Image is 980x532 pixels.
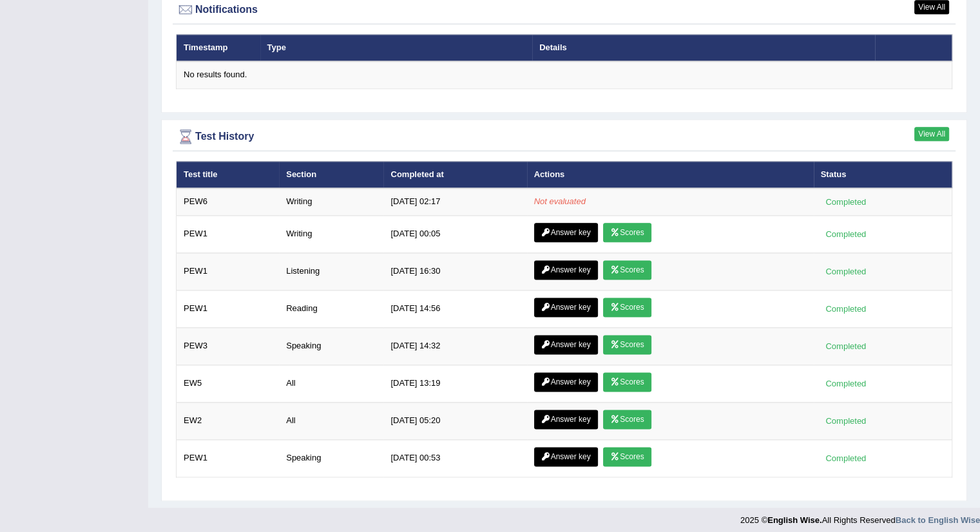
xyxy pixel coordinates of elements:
th: Status [814,161,952,188]
td: [DATE] 02:17 [383,188,526,215]
th: Completed at [383,161,526,188]
a: Back to English Wise [896,515,980,525]
th: Details [532,34,874,61]
td: PEW1 [177,290,280,327]
td: All [279,365,383,402]
td: All [279,402,383,439]
a: Scores [603,335,651,354]
a: Answer key [534,260,598,280]
td: Writing [279,188,383,215]
td: Writing [279,215,383,252]
div: Completed [821,302,871,316]
td: PEW3 [177,327,280,365]
td: Listening [279,252,383,290]
a: Scores [603,447,651,466]
td: [DATE] 13:19 [383,365,526,402]
td: Speaking [279,327,383,365]
a: Answer key [534,372,598,392]
a: Answer key [534,410,598,429]
div: Test History [176,127,952,146]
td: EW2 [177,402,280,439]
a: Scores [603,410,651,429]
div: No results found. [184,69,945,81]
strong: English Wise. [767,515,821,525]
em: Not evaluated [534,196,586,206]
td: [DATE] 05:20 [383,402,526,439]
a: Answer key [534,447,598,466]
td: EW5 [177,365,280,402]
td: PEW6 [177,188,280,215]
td: [DATE] 16:30 [383,252,526,290]
th: Actions [527,161,814,188]
a: Scores [603,372,651,392]
th: Test title [177,161,280,188]
a: View All [914,127,949,141]
div: Completed [821,451,871,465]
div: 2025 © All Rights Reserved [740,508,980,526]
td: PEW1 [177,252,280,290]
div: Completed [821,339,871,353]
a: Scores [603,223,651,242]
div: Completed [821,265,871,278]
td: [DATE] 14:32 [383,327,526,365]
th: Section [279,161,383,188]
div: Completed [821,377,871,390]
td: Speaking [279,439,383,477]
th: Type [260,34,533,61]
a: Answer key [534,223,598,242]
td: Reading [279,290,383,327]
div: Completed [821,414,871,428]
a: Scores [603,298,651,317]
th: Timestamp [177,34,260,61]
a: Answer key [534,298,598,317]
div: Completed [821,227,871,241]
td: PEW1 [177,439,280,477]
a: Answer key [534,335,598,354]
a: Scores [603,260,651,280]
td: [DATE] 00:53 [383,439,526,477]
td: [DATE] 00:05 [383,215,526,252]
td: PEW1 [177,215,280,252]
div: Completed [821,195,871,209]
td: [DATE] 14:56 [383,290,526,327]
